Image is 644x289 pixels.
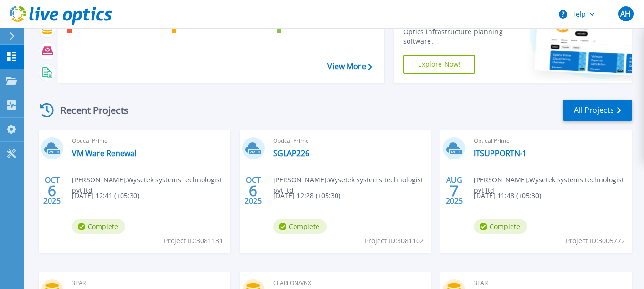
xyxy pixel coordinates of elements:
span: Complete [72,219,125,234]
a: SGLAP226 [273,149,309,158]
span: [DATE] 11:48 (+05:30) [474,190,541,201]
span: Optical Prime [474,136,626,146]
span: [PERSON_NAME] , Wysetek systems technologist pvt ltd [474,175,632,196]
span: CLARiiON/VNX [273,278,426,289]
div: Recent Projects [37,99,142,122]
a: View More [327,62,372,71]
span: Complete [474,219,527,234]
span: [PERSON_NAME] , Wysetek systems technologist pvt ltd [273,175,431,196]
div: OCT 2025 [43,173,61,208]
span: [DATE] 12:28 (+05:30) [273,190,340,201]
span: 3PAR [72,278,225,289]
span: 7 [450,187,459,195]
span: Project ID: 3081131 [164,236,223,246]
span: Project ID: 3081102 [365,236,424,246]
span: [DATE] 12:41 (+05:30) [72,190,139,201]
span: Optical Prime [72,136,225,146]
span: Optical Prime [273,136,426,146]
span: Project ID: 3005772 [566,236,625,246]
a: All Projects [563,100,632,121]
div: OCT 2025 [244,173,262,208]
div: AUG 2025 [445,173,463,208]
a: Explore Now! [403,55,476,74]
span: 6 [249,187,257,195]
span: Complete [273,219,327,234]
a: ITSUPPORTN-1 [474,149,527,158]
span: 3PAR [474,278,626,289]
span: [PERSON_NAME] , Wysetek systems technologist pvt ltd [72,175,230,196]
span: AH [620,10,631,18]
a: VM Ware Renewal [72,149,136,158]
span: 6 [48,187,56,195]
